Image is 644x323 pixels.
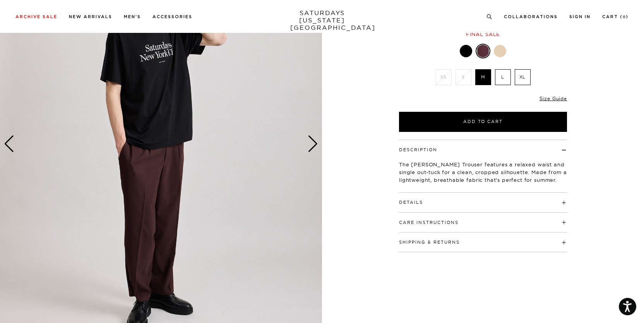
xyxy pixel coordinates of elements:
[399,161,567,184] p: The [PERSON_NAME] Trouser features a relaxed waist and single out-tuck for a clean, cropped silho...
[399,148,437,152] button: Description
[4,135,14,152] div: Previous slide
[495,69,511,85] label: L
[399,112,567,132] button: Add to Cart
[540,96,567,101] a: Size Guide
[602,15,629,19] a: Cart (0)
[124,15,141,19] a: Men's
[399,220,459,225] button: Care Instructions
[623,15,626,19] small: 0
[308,135,318,152] div: Next slide
[69,15,112,19] a: New Arrivals
[15,15,57,19] a: Archive Sale
[398,31,568,38] div: Final sale
[569,15,591,19] a: Sign In
[504,15,558,19] a: Collaborations
[475,69,491,85] label: M
[290,9,354,31] a: SATURDAYS[US_STATE][GEOGRAPHIC_DATA]
[399,240,460,244] button: Shipping & Returns
[152,15,192,19] a: Accessories
[399,200,423,205] button: Details
[515,69,531,85] label: XL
